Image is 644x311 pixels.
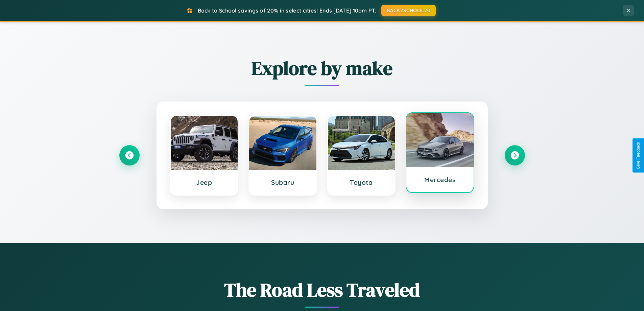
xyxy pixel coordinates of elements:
h3: Subaru [256,178,310,186]
h3: Mercedes [413,176,467,184]
h3: Toyota [335,178,388,186]
h1: The Road Less Traveled [119,277,525,303]
h3: Jeep [177,178,231,186]
span: Back to School savings of 20% in select cities! Ends [DATE] 10am PT. [198,7,376,14]
h2: Explore by make [119,55,525,81]
button: BACK2SCHOOL20 [381,5,436,16]
div: Give Feedback [636,142,641,169]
